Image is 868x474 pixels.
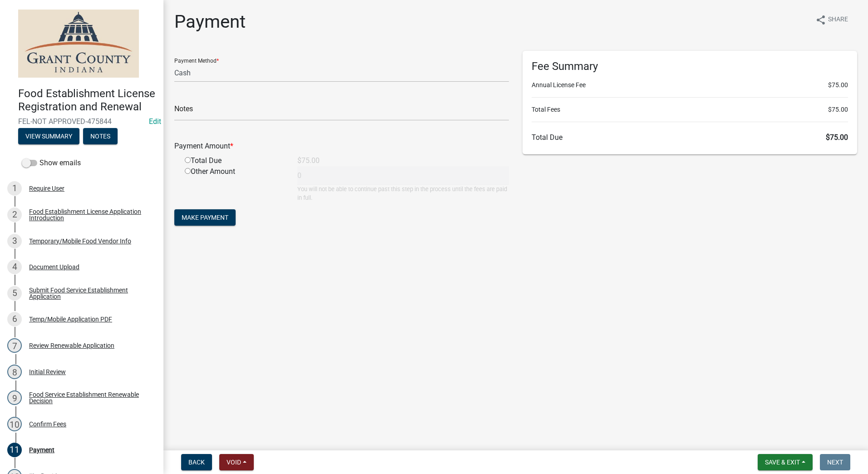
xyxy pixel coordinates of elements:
[7,286,22,301] div: 5
[827,459,843,466] span: Next
[7,390,22,405] div: 9
[532,133,848,142] h6: Total Due
[18,117,145,126] span: FEL-NOT APPROVED-475844
[29,447,54,453] div: Payment
[18,128,79,144] button: View Summary
[83,128,118,144] button: Notes
[18,133,79,140] wm-modal-confirm: Summary
[532,60,848,73] h6: Fee Summary
[7,365,22,379] div: 8
[815,15,826,25] i: share
[7,234,22,248] div: 3
[29,369,66,375] div: Initial Review
[18,10,139,78] img: Grant County, Indiana
[7,443,22,457] div: 11
[7,207,22,222] div: 2
[808,11,855,29] button: shareShare
[758,454,813,470] button: Save & Exit
[7,260,22,274] div: 4
[22,158,81,168] label: Show emails
[7,417,22,431] div: 10
[83,133,118,140] wm-modal-confirm: Notes
[29,238,131,244] div: Temporary/Mobile Food Vendor Info
[149,117,161,126] wm-modal-confirm: Edit Application Number
[29,185,64,192] div: Require User
[826,133,848,142] span: $75.00
[765,459,800,466] span: Save & Exit
[29,342,114,349] div: Review Renewable Application
[178,166,291,202] div: Other Amount
[227,459,241,466] span: Void
[219,454,254,470] button: Void
[532,105,848,114] li: Total Fees
[181,454,212,470] button: Back
[29,287,149,300] div: Submit Food Service Establishment Application
[532,80,848,90] li: Annual License Fee
[29,208,149,221] div: Food Establishment License Application Introduction
[149,117,161,126] a: Edit
[7,338,22,353] div: 7
[174,209,236,226] button: Make Payment
[168,141,516,152] div: Payment Amount
[828,15,848,25] span: Share
[18,87,156,114] h4: Food Establishment License Registration and Renewal
[828,80,848,90] span: $75.00
[820,454,850,470] button: Next
[29,316,112,322] div: Temp/Mobile Application PDF
[7,181,22,196] div: 1
[29,264,79,270] div: Document Upload
[29,391,149,404] div: Food Service Establishment Renewable Decision
[178,155,291,166] div: Total Due
[174,11,246,33] h1: Payment
[828,105,848,114] span: $75.00
[7,312,22,326] div: 6
[182,214,228,221] span: Make Payment
[29,421,66,427] div: Confirm Fees
[188,459,205,466] span: Back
